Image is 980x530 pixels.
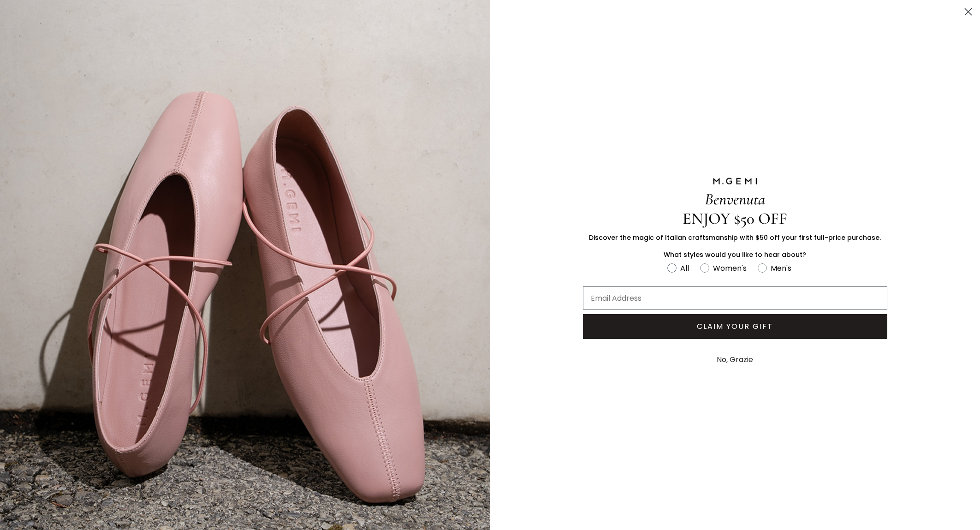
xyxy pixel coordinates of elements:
[713,262,747,274] div: Women's
[960,4,976,20] button: Close dialog
[583,286,887,310] input: Email Address
[705,190,765,209] span: Benvenuta
[712,177,758,185] img: M.GEMI
[583,314,887,339] button: CLAIM YOUR GIFT
[683,209,787,228] span: ENJOY $50 OFF
[680,262,689,274] div: All
[771,262,791,274] div: Men's
[712,348,758,371] button: No, Grazie
[589,233,881,242] span: Discover the magic of Italian craftsmanship with $50 off your first full-price purchase.
[664,250,806,259] span: What styles would you like to hear about?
